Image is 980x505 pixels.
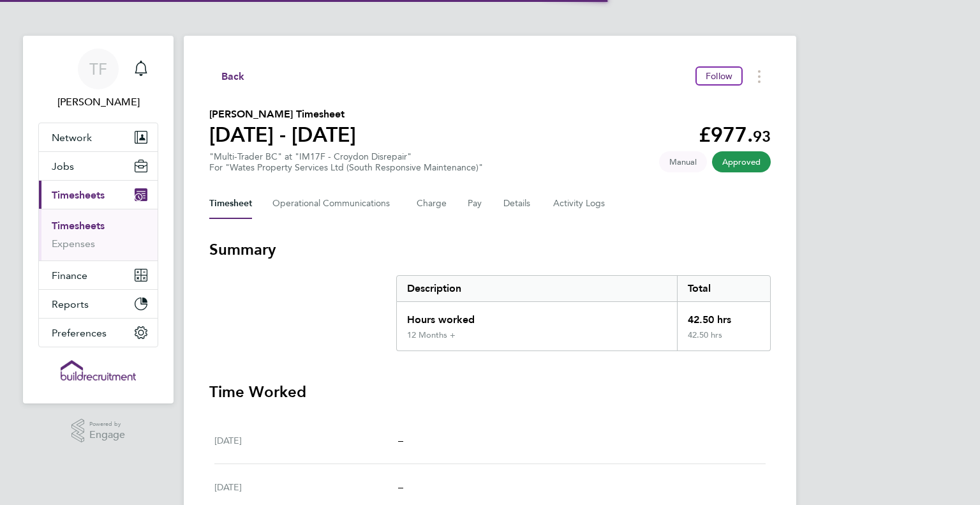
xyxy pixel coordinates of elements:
div: Summary [396,275,771,351]
span: Powered by [89,419,125,430]
button: Network [39,123,158,151]
span: Preferences [52,327,107,339]
span: Follow [706,70,732,82]
div: 12 Months + [407,330,456,340]
nav: Main navigation [23,36,174,403]
button: Preferences [39,319,158,347]
a: Timesheets [52,220,105,232]
a: Go to home page [38,360,158,381]
div: "Multi-Trader BC" at "IM17F - Croydon Disrepair" [209,151,483,173]
span: – [398,481,403,493]
span: This timesheet was manually created. [659,151,707,172]
button: Timesheets [39,181,158,209]
div: For "Wates Property Services Ltd (South Responsive Maintenance)" [209,162,483,173]
a: TF[PERSON_NAME] [38,49,158,110]
div: Timesheets [39,209,158,260]
button: Activity Logs [553,188,607,219]
span: Network [52,132,92,144]
span: TF [89,61,107,77]
span: Finance [52,269,87,282]
h3: Summary [209,239,771,260]
div: [DATE] [214,479,398,495]
button: Operational Communications [272,188,396,219]
h3: Time Worked [209,382,771,402]
button: Timesheet [209,188,252,219]
div: [DATE] [214,433,398,448]
span: Tommie Ferry [38,94,158,110]
div: Description [397,276,677,301]
button: Back [209,68,245,84]
span: 93 [753,127,771,146]
span: Back [221,69,245,84]
div: Hours worked [397,302,677,330]
img: buildrec-logo-retina.png [61,360,136,381]
div: Total [677,276,770,301]
button: Timesheets Menu [748,66,771,86]
button: Finance [39,261,158,289]
span: Jobs [52,160,74,172]
h1: [DATE] - [DATE] [209,122,356,147]
a: Expenses [52,237,95,250]
span: Reports [52,298,89,310]
button: Pay [468,188,483,219]
button: Details [503,188,533,219]
button: Reports [39,290,158,318]
span: Engage [89,430,125,441]
span: – [398,434,403,446]
a: Powered byEngage [71,419,126,443]
div: 42.50 hrs [677,302,770,330]
span: This timesheet has been approved. [712,151,771,172]
app-decimal: £977. [699,123,771,147]
h2: [PERSON_NAME] Timesheet [209,107,356,122]
span: Timesheets [52,189,105,201]
button: Jobs [39,152,158,180]
button: Follow [695,66,743,86]
button: Charge [417,188,447,219]
div: 42.50 hrs [677,330,770,350]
